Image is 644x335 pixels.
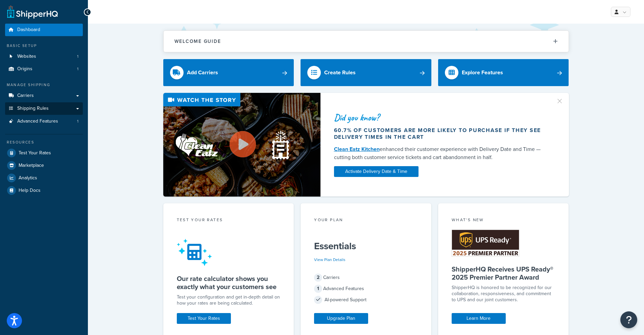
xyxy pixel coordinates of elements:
[301,59,431,86] a: Create Rules
[77,66,78,72] span: 1
[17,93,34,99] span: Carriers
[174,39,221,44] h2: Welcome Guide
[462,68,503,77] div: Explore Features
[177,275,281,291] h5: Our rate calculator shows you exactly what your customers see
[163,93,320,197] img: Video thumbnail
[17,27,40,33] span: Dashboard
[452,313,506,324] a: Learn More
[5,139,83,145] div: Resources
[163,59,294,86] a: Add Carriers
[177,217,281,225] div: Test your rates
[5,43,83,49] div: Basic Setup
[314,273,418,282] div: Carriers
[5,115,83,128] a: Advanced Features1
[77,54,78,59] span: 1
[314,257,345,263] a: View Plan Details
[177,313,231,324] a: Test Your Rates
[314,217,418,225] div: Your Plan
[334,127,548,140] div: 60.7% of customers are more likely to purchase if they see delivery times in the cart
[5,50,83,63] li: Websites
[334,113,548,122] div: Did you know?
[5,115,83,128] li: Advanced Features
[187,68,218,77] div: Add Carriers
[314,284,418,293] div: Advanced Features
[5,102,83,115] a: Shipping Rules
[19,175,37,181] span: Analytics
[314,241,418,252] h5: Essentials
[5,159,83,172] a: Marketplace
[5,63,83,75] a: Origins1
[177,294,281,306] div: Test your configuration and get in-depth detail on how your rates are being calculated.
[314,295,418,305] div: AI-powered Support
[620,311,637,328] button: Open Resource Center
[17,106,49,111] span: Shipping Rules
[77,119,78,124] span: 1
[164,31,569,52] button: Welcome Guide
[452,285,555,303] p: ShipperHQ is honored to be recognized for our collaboration, responsiveness, and commitment to UP...
[5,63,83,75] li: Origins
[438,59,569,86] a: Explore Features
[314,285,322,293] span: 1
[5,89,83,102] a: Carriers
[334,145,548,161] div: enhanced their customer experience with Delivery Date and Time — cutting both customer service ti...
[5,24,83,36] a: Dashboard
[5,82,83,88] div: Manage Shipping
[19,188,41,194] span: Help Docs
[324,68,356,77] div: Create Rules
[5,172,83,184] a: Analytics
[5,184,83,197] a: Help Docs
[314,313,368,324] a: Upgrade Plan
[314,274,322,282] span: 2
[334,166,419,177] a: Activate Delivery Date & Time
[452,217,555,225] div: What's New
[5,147,83,159] a: Test Your Rates
[452,265,555,281] h5: ShipperHQ Receives UPS Ready® 2025 Premier Partner Award
[17,66,32,72] span: Origins
[334,145,380,153] a: Clean Eatz Kitchen
[19,150,51,156] span: Test Your Rates
[17,119,58,124] span: Advanced Features
[5,50,83,63] a: Websites1
[17,54,36,59] span: Websites
[19,163,44,169] span: Marketplace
